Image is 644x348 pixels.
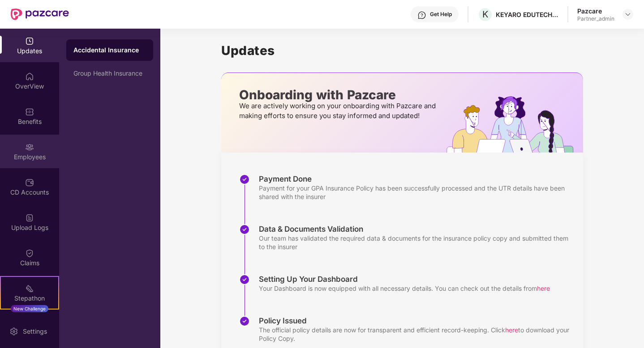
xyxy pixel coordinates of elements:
[259,326,574,343] div: The official policy details are now for transparent and efficient record-keeping. Click to downlo...
[430,11,452,18] div: Get Help
[259,316,574,326] div: Policy Issued
[577,15,614,22] div: Partner_admin
[505,326,518,334] span: here
[239,274,250,285] img: svg+xml;base64,PHN2ZyBpZD0iU3RlcC1Eb25lLTMyeDMyIiB4bWxucz0iaHR0cDovL3d3dy53My5vcmcvMjAwMC9zdmciIH...
[259,284,550,293] div: Your Dashboard is now equipped with all necessary details. You can check out the details from
[239,174,250,185] img: svg+xml;base64,PHN2ZyBpZD0iU3RlcC1Eb25lLTMyeDMyIiB4bWxucz0iaHR0cDovL3d3dy53My5vcmcvMjAwMC9zdmciIH...
[239,224,250,235] img: svg+xml;base64,PHN2ZyBpZD0iU3RlcC1Eb25lLTMyeDMyIiB4bWxucz0iaHR0cDovL3d3dy53My5vcmcvMjAwMC9zdmciIH...
[25,143,34,152] img: svg+xml;base64,PHN2ZyBpZD0iRW1wbG95ZWVzIiB4bWxucz0iaHR0cDovL3d3dy53My5vcmcvMjAwMC9zdmciIHdpZHRoPS...
[259,234,574,251] div: Our team has validated the required data & documents for the insurance policy copy and submitted ...
[239,91,438,99] p: Onboarding with Pazcare
[73,46,146,55] div: Accidental Insurance
[25,107,34,116] img: svg+xml;base64,PHN2ZyBpZD0iQmVuZWZpdHMiIHhtbG5zPSJodHRwOi8vd3d3LnczLm9yZy8yMDAwL3N2ZyIgd2lkdGg9Ij...
[9,327,18,336] img: svg+xml;base64,PHN2ZyBpZD0iU2V0dGluZy0yMHgyMCIgeG1sbnM9Imh0dHA6Ly93d3cudzMub3JnLzIwMDAvc3ZnIiB3aW...
[25,72,34,81] img: svg+xml;base64,PHN2ZyBpZD0iSG9tZSIgeG1sbnM9Imh0dHA6Ly93d3cudzMub3JnLzIwMDAvc3ZnIiB3aWR0aD0iMjAiIG...
[25,213,34,222] img: svg+xml;base64,PHN2ZyBpZD0iVXBsb2FkX0xvZ3MiIGRhdGEtbmFtZT0iVXBsb2FkIExvZ3MiIHhtbG5zPSJodHRwOi8vd3...
[25,37,34,46] img: svg+xml;base64,PHN2ZyBpZD0iVXBkYXRlZCIgeG1sbnM9Imh0dHA6Ly93d3cudzMub3JnLzIwMDAvc3ZnIiB3aWR0aD0iMj...
[259,184,574,201] div: Payment for your GPA Insurance Policy has been successfully processed and the UTR details have be...
[537,284,550,292] span: here
[259,174,574,184] div: Payment Done
[482,9,488,20] span: K
[577,7,614,15] div: Pazcare
[496,10,558,19] div: KEYARO EDUTECH PRIVATE LIMITED
[11,8,69,20] img: New Pazcare Logo
[1,294,58,303] div: Stepathon
[239,101,438,121] p: We are actively working on your onboarding with Pazcare and making efforts to ensure you stay inf...
[447,96,583,153] img: hrOnboarding
[259,224,574,234] div: Data & Documents Validation
[221,43,583,58] h1: Updates
[624,11,631,18] img: svg+xml;base64,PHN2ZyBpZD0iRHJvcGRvd24tMzJ4MzIiIHhtbG5zPSJodHRwOi8vd3d3LnczLm9yZy8yMDAwL3N2ZyIgd2...
[25,249,34,258] img: svg+xml;base64,PHN2ZyBpZD0iQ2xhaW0iIHhtbG5zPSJodHRwOi8vd3d3LnczLm9yZy8yMDAwL3N2ZyIgd2lkdGg9IjIwIi...
[11,305,48,312] div: New Challenge
[25,284,34,293] img: svg+xml;base64,PHN2ZyB4bWxucz0iaHR0cDovL3d3dy53My5vcmcvMjAwMC9zdmciIHdpZHRoPSIyMSIgaGVpZ2h0PSIyMC...
[20,327,50,336] div: Settings
[259,274,550,284] div: Setting Up Your Dashboard
[417,11,426,20] img: svg+xml;base64,PHN2ZyBpZD0iSGVscC0zMngzMiIgeG1sbnM9Imh0dHA6Ly93d3cudzMub3JnLzIwMDAvc3ZnIiB3aWR0aD...
[73,70,146,77] div: Group Health Insurance
[239,316,250,327] img: svg+xml;base64,PHN2ZyBpZD0iU3RlcC1Eb25lLTMyeDMyIiB4bWxucz0iaHR0cDovL3d3dy53My5vcmcvMjAwMC9zdmciIH...
[25,178,34,187] img: svg+xml;base64,PHN2ZyBpZD0iQ0RfQWNjb3VudHMiIGRhdGEtbmFtZT0iQ0QgQWNjb3VudHMiIHhtbG5zPSJodHRwOi8vd3...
